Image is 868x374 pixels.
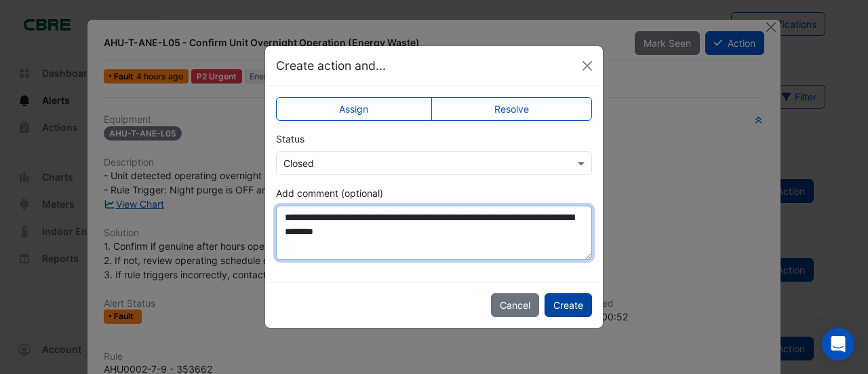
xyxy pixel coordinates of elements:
button: Create [545,293,592,317]
button: Close [577,56,597,76]
div: Open Intercom Messenger [822,328,854,360]
label: Status [276,132,304,146]
button: Cancel [491,293,539,317]
label: Resolve [431,97,593,121]
label: Assign [276,97,432,121]
label: Add comment (optional) [276,186,383,200]
h5: Create action and... [276,57,386,75]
